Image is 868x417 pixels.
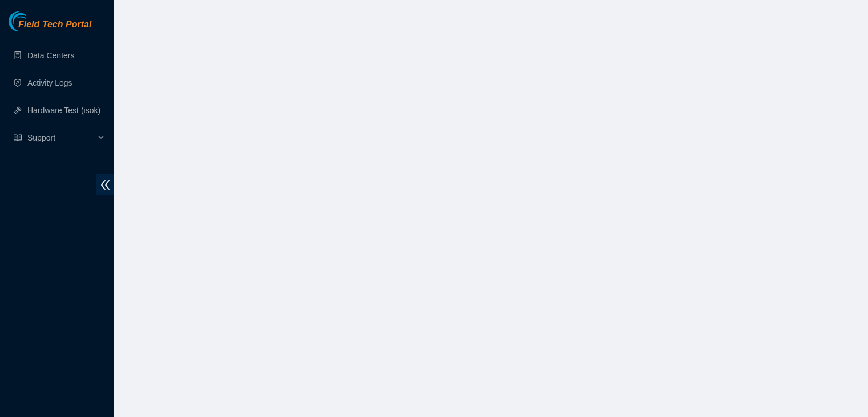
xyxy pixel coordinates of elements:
[14,134,22,142] span: read
[27,78,72,87] a: Activity Logs
[96,174,114,195] span: double-left
[27,51,74,60] a: Data Centers
[27,106,100,115] a: Hardware Test (isok)
[9,11,58,31] img: Akamai Technologies
[27,126,95,149] span: Support
[9,21,91,35] a: Akamai TechnologiesField Tech Portal
[18,19,91,30] span: Field Tech Portal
